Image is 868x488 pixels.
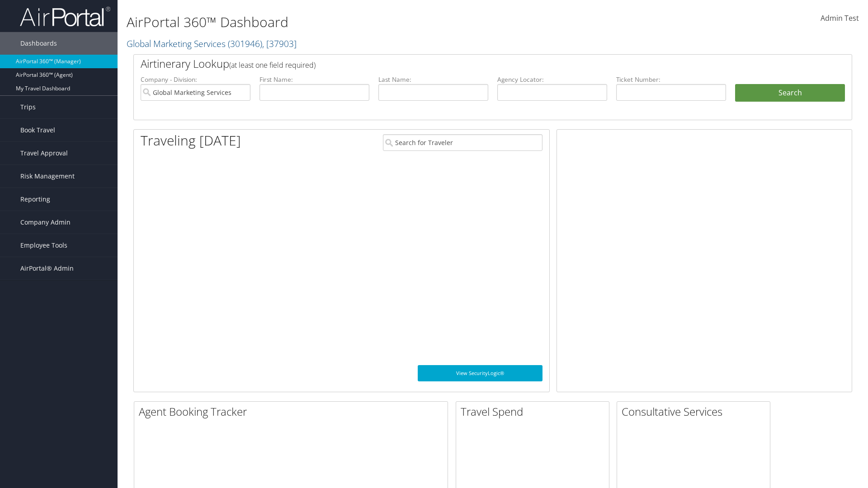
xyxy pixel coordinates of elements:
[20,6,110,27] img: airportal-logo.png
[20,188,50,211] span: Reporting
[20,211,71,234] span: Company Admin
[228,38,262,50] span: ( 301946 )
[616,75,726,84] label: Ticket Number:
[20,119,55,141] span: Book Travel
[127,38,297,50] a: Global Marketing Services
[821,5,859,33] a: Admin Test
[418,365,542,381] a: View SecurityLogic®
[497,75,607,84] label: Agency Locator:
[461,404,609,419] h2: Travel Spend
[141,75,250,84] label: Company - Division:
[20,32,57,55] span: Dashboards
[622,404,770,419] h2: Consultative Services
[20,142,68,164] span: Travel Approval
[262,38,297,50] span: , [ 37903 ]
[20,165,75,188] span: Risk Management
[20,257,74,280] span: AirPortal® Admin
[127,13,615,32] h1: AirPortal 360™ Dashboard
[229,60,316,70] span: (at least one field required)
[259,75,369,84] label: First Name:
[383,134,542,151] input: Search for Traveler
[20,234,67,257] span: Employee Tools
[20,96,36,118] span: Trips
[735,84,845,102] button: Search
[139,404,448,419] h2: Agent Booking Tracker
[821,13,859,23] span: Admin Test
[378,75,488,84] label: Last Name:
[141,131,241,150] h1: Traveling [DATE]
[141,56,785,71] h2: Airtinerary Lookup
